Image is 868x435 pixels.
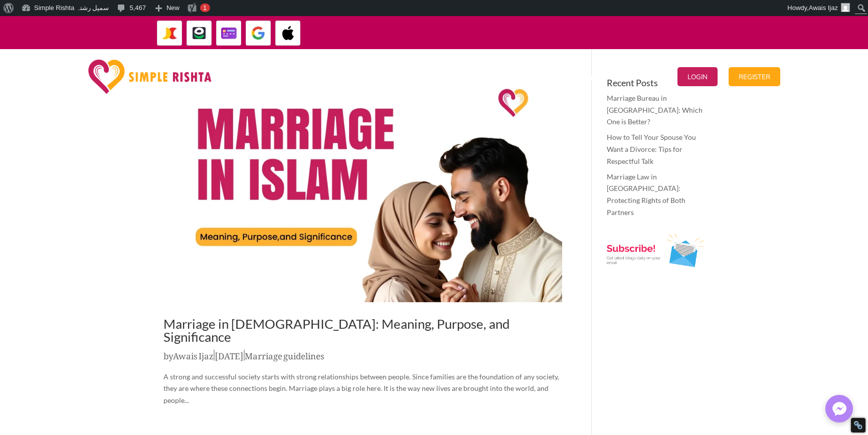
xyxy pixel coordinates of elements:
[163,348,562,368] p: by | |
[607,172,685,216] a: Marriage Law in [GEOGRAPHIC_DATA]: Protecting Rights of Both Partners
[677,52,718,102] a: Login
[809,4,838,12] span: Awais Ijaz
[163,316,510,345] a: Marriage in [DEMOGRAPHIC_DATA]: Meaning, Purpose, and Significance
[500,52,526,102] a: Home
[607,94,703,126] a: Marriage Bureau in [GEOGRAPHIC_DATA]: Which One is Better?
[215,343,244,364] span: [DATE]
[729,67,780,86] button: Register
[203,4,207,12] span: 1
[163,78,562,302] img: Marriage in Islam: Meaning, Purpose, and Significance
[607,133,696,165] a: How to Tell Your Spouse You Want a Divorce: Tips for Respectful Talk
[163,78,562,406] article: A strong and successful society starts with strong relationships between people. Since families a...
[173,343,214,364] a: Awais Ijaz
[853,420,863,430] div: Restore Info Box &#10;&#10;NoFollow Info:&#10; META-Robots NoFollow: &#09;false&#10; META-Robots ...
[577,52,622,102] a: Contact Us
[245,343,324,364] a: Marriage guidelines
[677,67,718,86] button: Login
[537,52,566,102] a: Pricing
[829,399,849,419] img: Messenger
[729,52,780,102] a: Register
[633,52,666,102] a: Blogs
